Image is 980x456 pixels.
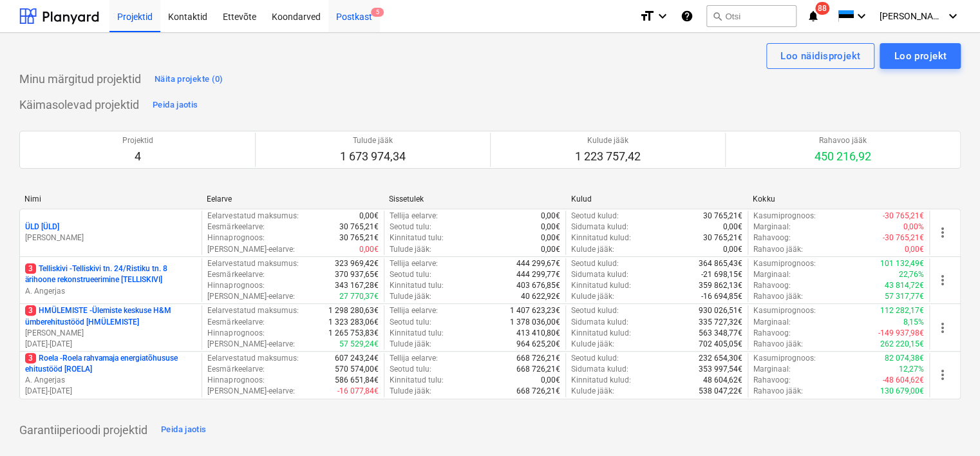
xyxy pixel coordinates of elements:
p: Seotud tulu : [390,317,431,328]
p: Rahavoog : [753,233,791,243]
p: 30 765,21€ [339,233,379,243]
p: Rahavoo jääk : [753,291,803,302]
p: Eelarvestatud maksumus : [207,258,298,269]
p: HMÜLEMISTE - Ülemiste keskuse H&M ümberehitustööd [HMÜLEMISTE] [25,305,196,327]
p: 40 622,92€ [521,291,560,302]
p: Eelarvestatud maksumus : [207,353,298,364]
div: Peida jaotis [161,423,206,437]
p: 1 673 974,34 [340,149,406,164]
p: 12,27% [899,364,924,375]
p: 586 651,84€ [335,375,379,386]
div: 3HMÜLEMISTE -Ülemiste keskuse H&M ümberehitustööd [HMÜLEMISTE][PERSON_NAME][DATE]-[DATE] [25,305,196,350]
p: Kulude jääk : [571,244,614,255]
p: 30 765,21€ [703,233,742,243]
i: keyboard_arrow_down [655,8,670,24]
p: 413 410,80€ [516,328,560,339]
p: A. Angerjas [25,286,196,297]
p: Hinnaprognoos : [207,280,264,291]
p: Marginaal : [753,364,791,375]
p: 0,00€ [723,244,742,255]
i: Abikeskus [681,8,693,24]
p: Käimasolevad projektid [19,97,139,113]
p: 444 299,77€ [516,269,560,280]
p: Eelarvestatud maksumus : [207,211,298,222]
button: Peida jaotis [158,420,209,441]
p: 702 405,05€ [699,339,742,350]
p: Eesmärkeelarve : [207,364,264,375]
p: 0,00€ [359,244,379,255]
p: -30 765,21€ [883,233,924,243]
div: Loo projekt [894,48,947,64]
p: [PERSON_NAME]-eelarve : [207,339,294,350]
p: 403 676,85€ [516,280,560,291]
span: search [712,11,722,21]
p: Seotud kulud : [571,305,619,316]
p: Sidumata kulud : [571,317,628,328]
p: 450 216,92 [815,149,871,164]
p: 30 765,21€ [703,211,742,222]
p: 0,00€ [359,211,379,222]
span: more_vert [935,225,950,240]
p: 359 862,13€ [699,280,742,291]
p: 8,15% [903,317,924,328]
p: Tulude jääk : [390,339,431,350]
p: Rahavoo jääk [815,135,871,146]
p: 335 727,32€ [699,317,742,328]
p: 82 074,38€ [885,353,924,364]
p: -16 694,85€ [701,291,742,302]
p: Rahavoo jääk : [753,339,803,350]
p: 0,00€ [541,211,560,222]
p: 48 604,62€ [703,375,742,386]
p: 0,00€ [723,222,742,233]
p: Tulude jääk : [390,291,431,302]
p: 112 282,17€ [880,305,924,316]
p: Kinnitatud tulu : [390,375,444,386]
p: Eelarvestatud maksumus : [207,305,298,316]
p: Seotud kulud : [571,258,619,269]
p: Sidumata kulud : [571,269,628,280]
p: Eesmärkeelarve : [207,269,264,280]
div: Näita projekte (0) [155,72,223,87]
p: 27 770,37€ [339,291,379,302]
div: Peida jaotis [153,98,198,113]
span: 5 [371,8,384,17]
p: Kinnitatud kulud : [571,375,631,386]
p: 43 814,72€ [885,280,924,291]
p: A. Angerjas [25,375,196,386]
p: Kasumiprognoos : [753,211,816,222]
p: Sidumata kulud : [571,364,628,375]
p: Tellija eelarve : [390,353,438,364]
p: Seotud tulu : [390,269,431,280]
p: Kinnitatud kulud : [571,233,631,243]
p: 1 298 280,63€ [328,305,379,316]
p: Tulude jääk : [390,244,431,255]
i: notifications [807,8,820,24]
p: 0,00€ [541,233,560,243]
p: Kinnitatud tulu : [390,280,444,291]
p: [PERSON_NAME]-eelarve : [207,386,294,397]
p: Kulude jääk [575,135,641,146]
p: 1 407 623,23€ [510,305,560,316]
p: -30 765,21€ [883,211,924,222]
p: 0,00€ [541,222,560,233]
div: 3Roela -Roela rahvamaja energiatõhususe ehitustööd [ROELA]A. Angerjas[DATE]-[DATE] [25,353,196,397]
span: 3 [25,305,36,316]
p: Tulude jääk [340,135,406,146]
p: Roela - Roela rahvamaja energiatõhususe ehitustööd [ROELA] [25,353,196,375]
p: Tellija eelarve : [390,305,438,316]
i: format_size [639,8,655,24]
p: Tellija eelarve : [390,258,438,269]
p: 1 265 753,83€ [328,328,379,339]
p: 0,00% [903,222,924,233]
div: ÜLD [ÜLD][PERSON_NAME] [25,222,196,243]
span: 3 [25,263,36,274]
p: 668 726,21€ [516,364,560,375]
p: -149 937,98€ [878,328,924,339]
p: 1 323 283,06€ [328,317,379,328]
p: Kasumiprognoos : [753,258,816,269]
p: Tellija eelarve : [390,211,438,222]
p: 364 865,43€ [699,258,742,269]
p: 607 243,24€ [335,353,379,364]
p: -48 604,62€ [883,375,924,386]
p: [PERSON_NAME]-eelarve : [207,244,294,255]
